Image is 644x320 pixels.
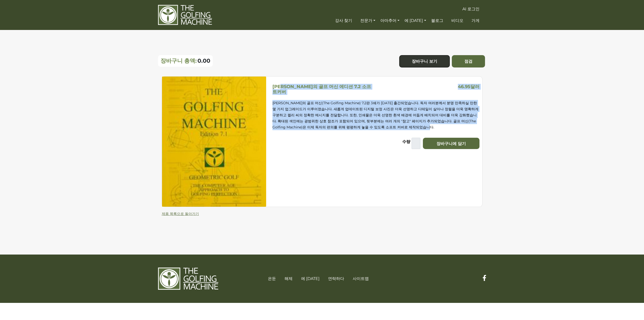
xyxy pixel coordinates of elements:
[464,59,472,64] font: 점검
[452,55,485,67] a: 점검
[436,141,466,146] font: 장바구니에 담기
[360,18,372,23] font: 전문가
[405,18,423,23] font: 에 [DATE]
[399,55,450,67] a: 장바구니 보기
[160,57,197,64] font: 장바구니 총액:
[335,18,352,23] font: 강사 찾기
[301,276,319,281] a: 에 [DATE]
[158,5,212,25] img: 골프 머신
[451,18,463,23] font: 비디오
[403,16,427,25] a: 에 [DATE]
[450,16,465,25] a: 비디오
[471,18,479,23] font: 가게
[268,276,276,281] a: 은둔
[431,18,443,23] font: 블로그
[272,84,371,95] font: [PERSON_NAME]의 골프 머신 에디션 7.2 소프트커버
[412,59,437,64] font: 장바구니 보기
[379,16,401,25] a: 아마추어
[328,276,344,281] a: 연락하다
[461,5,481,14] a: AI 로그인
[158,267,218,290] img: 골프 머신
[162,211,199,216] a: 제품 목록으로 돌아가기
[359,16,377,25] a: 전문가
[430,16,445,25] a: 블로그
[285,276,293,281] a: 해제
[402,139,410,144] font: 수량
[162,77,266,207] img: 호머 켈리의 골프 머신 에디션 7.2 소프트커버
[470,16,481,25] a: 가게
[334,16,353,25] a: 강사 찾기
[197,57,210,64] font: 0.00
[423,138,479,149] button: 장바구니에 담기
[380,18,396,23] font: 아마추어
[462,7,479,11] font: AI 로그인
[272,101,478,129] font: [PERSON_NAME]의 골프 머신(The Golfing Machine) 7.2판 3쇄가 [DATE] 출간되었습니다. 독자 여러분께서 분명 만족하실 만한 몇 가지 업그레이드...
[353,276,369,281] a: 사이트맵
[458,84,479,89] font: 46.95달러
